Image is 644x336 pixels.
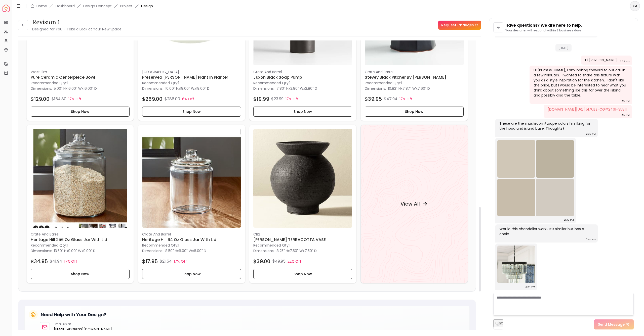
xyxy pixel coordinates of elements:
[620,59,630,64] div: 1:56 PM
[403,86,416,91] span: 7.87" W
[32,27,122,32] small: Designed for You – Take a Look at Your New Space
[276,86,317,91] p: x x
[497,179,535,216] img: Chat Image
[196,86,210,91] span: 18.00" D
[31,129,130,228] img: Heritage Hill 256 oz Glass Jar with Lid image
[83,248,96,253] span: 9.00" D
[276,248,317,253] p: x x
[31,258,48,265] h4: $34.95
[50,258,62,264] p: $41.94
[630,2,639,11] span: KA
[290,86,303,91] span: 2.80" W
[142,258,158,265] h4: $17.95
[276,248,288,253] span: 8.25" H
[54,326,112,332] a: [EMAIL_ADDRESS][DOMAIN_NAME]
[179,248,192,253] span: 6.00" W
[54,248,66,253] span: 13.50" H
[365,80,464,85] p: Recommended Qty: 1
[160,258,172,264] p: $21.54
[585,58,618,63] div: Hi [PERSON_NAME],
[56,4,75,9] a: Dashboard
[253,69,352,74] p: Crate And Barrel
[36,4,47,9] a: Home
[54,248,96,253] p: x x
[31,85,52,91] p: Dimensions:
[534,68,627,98] div: Hi [PERSON_NAME], I am looking forward to our call in a few minutes. I wanted to share this fixtu...
[253,85,274,91] p: Dimensions:
[305,248,317,253] span: 7.50" D
[305,86,317,91] span: 2.80" D
[31,106,130,116] button: Shop Now
[142,237,241,243] h6: Heritage Hill 64 oz Glass Jar with Lid
[138,125,245,283] a: Heritage Hill 64 oz Glass Jar with Lid imageCrate And BarrelHeritage Hill 64 oz Glass Jar with Li...
[64,259,77,264] p: 17% Off
[499,121,593,131] div: These are the mushroom/taupe colors I'm liking for the hood and island base. Thoughts?
[31,232,130,237] p: Crate And Barrel
[142,248,163,254] p: Dimensions:
[388,86,430,91] p: x x
[26,125,134,283] a: Heritage Hill 256 oz Glass Jar with Lid imageCrate And BarrelHeritage Hill 256 oz Glass Jar with ...
[174,259,187,264] p: 17% Off
[54,86,97,91] p: x x
[141,4,153,9] span: Design
[54,86,66,91] span: 5.00" H
[276,86,289,91] span: 7.80" H
[621,98,630,103] div: 1:57 PM
[31,237,130,243] h6: Heritage Hill 256 oz Glass Jar with Lid
[365,106,464,116] button: Shop Now
[253,258,270,265] h4: $39.00
[505,22,582,28] p: Have questions? We are here to help.
[630,1,640,11] button: KA
[142,106,241,116] button: Shop Now
[138,125,245,283] div: Heritage Hill 64 oz Glass Jar with Lid
[360,125,468,283] a: View All
[41,311,106,318] h5: Need Help with Your Design?
[253,80,352,85] p: Recommended Qty: 1
[564,217,574,222] div: 2:32 PM
[54,322,112,326] p: Email us at
[68,96,82,101] p: 17% Off
[365,95,382,102] h4: $39.95
[31,248,52,254] p: Dimensions:
[399,96,413,101] p: 17% Off
[365,85,386,91] p: Dimensions:
[536,140,574,178] img: Chat Image
[418,86,430,91] span: 7.60" D
[83,4,112,9] li: Design Concept
[271,96,284,102] p: $23.99
[497,246,535,283] img: Chat Image
[165,86,178,91] span: 10.00" H
[3,5,10,12] img: Spacejoy Logo
[142,129,241,228] img: Heritage Hill 64 oz Glass Jar with Lid image
[253,106,352,116] button: Shop Now
[586,131,596,136] div: 2:32 PM
[499,226,593,236] div: Would this chandelier work? It's similar but has a chain...
[253,269,352,279] button: Shop Now
[30,4,153,9] nav: breadcrumb
[253,243,352,248] p: Recommended Qty: 1
[505,28,582,32] p: Your designer will respond within 2 business days.
[249,125,356,283] div: VICTORIA BLACK TERRACOTTA VASE
[253,129,352,228] img: VICTORIA BLACK TERRACOTTA VASE image
[253,232,352,237] p: CB2
[142,85,163,91] p: Dimensions:
[288,259,301,264] p: 22% Off
[142,95,163,102] h4: $269.00
[272,258,286,264] p: $49.95
[365,74,464,80] h6: Stevey Black Pitcher by [PERSON_NAME]
[31,243,130,248] p: Recommended Qty: 1
[52,96,66,102] p: $154.80
[26,125,134,283] div: Heritage Hill 256 oz Glass Jar with Lid
[165,86,210,91] p: x x
[142,232,241,237] p: Crate And Barrel
[180,86,194,91] span: 18.00" W
[253,95,269,102] h4: $19.99
[621,112,630,117] div: 1:57 PM
[68,248,82,253] span: 9.00" W
[388,86,401,91] span: 10.82" H
[142,269,241,279] button: Shop Now
[142,74,241,80] h6: Preserved [PERSON_NAME] Plant in Planter
[182,96,194,101] p: 6% Off
[365,69,464,74] p: Crate And Barrel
